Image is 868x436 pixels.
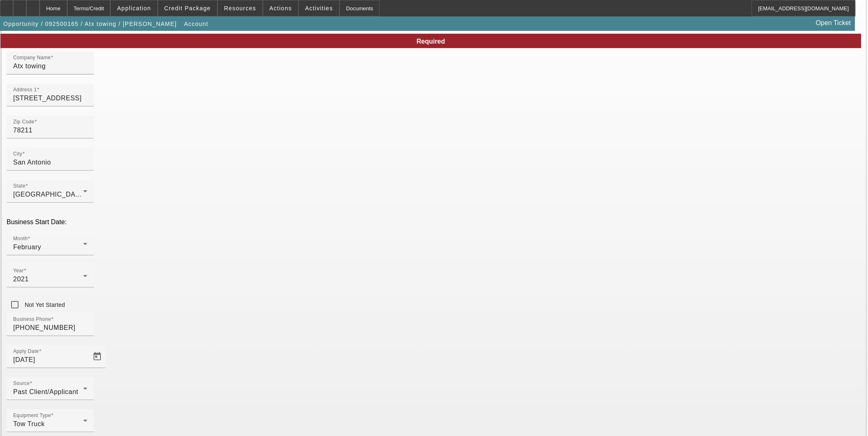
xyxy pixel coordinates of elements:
[224,5,256,12] span: Resources
[416,38,445,45] span: Required
[13,381,30,386] mat-label: Source
[269,5,292,12] span: Actions
[13,349,39,354] mat-label: Apply Date
[23,301,65,309] label: Not Yet Started
[117,5,151,12] span: Application
[13,420,45,427] span: Tow Truck
[13,388,78,395] span: Past Client/Applicant
[13,191,85,198] span: [GEOGRAPHIC_DATA]
[13,413,51,418] mat-label: Equipment Type
[13,55,51,60] mat-label: Company Name
[13,236,28,241] mat-label: Month
[182,16,211,31] button: Account
[13,244,41,250] span: February
[13,268,24,274] mat-label: Year
[13,151,22,157] mat-label: City
[7,218,861,226] p: Business Start Date:
[13,119,35,125] mat-label: Zip Code
[13,317,51,322] mat-label: Business Phone
[184,21,208,27] span: Account
[813,16,854,30] a: Open Ticket
[305,5,333,12] span: Activities
[111,0,157,16] button: Application
[13,183,26,189] mat-label: State
[158,0,217,16] button: Credit Package
[3,21,177,27] span: Opportunity / 092500165 / Atx towing / [PERSON_NAME]
[263,0,298,16] button: Actions
[13,87,37,93] mat-label: Address 1
[164,5,211,12] span: Credit Package
[299,0,339,16] button: Activities
[218,0,262,16] button: Resources
[13,276,29,283] span: 2021
[89,348,105,365] button: Open calendar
